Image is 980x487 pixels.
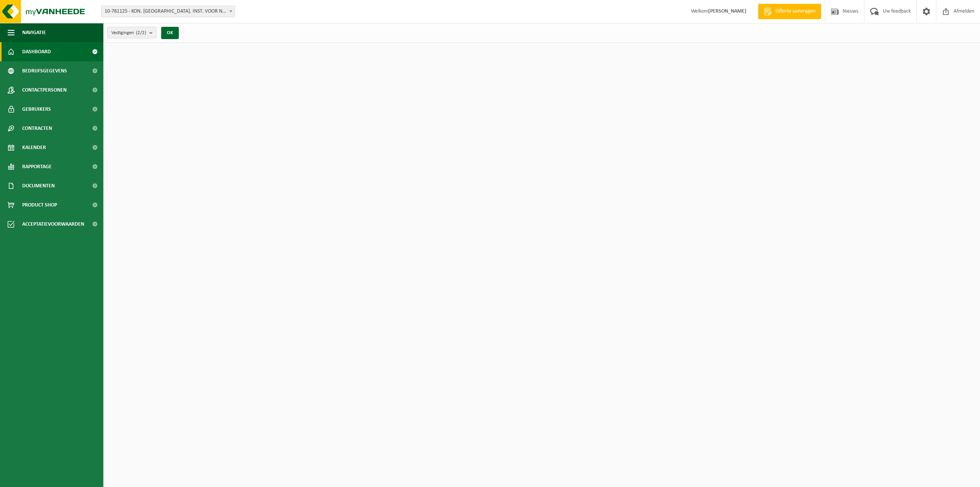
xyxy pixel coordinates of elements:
span: Vestigingen [111,27,146,39]
span: Contracten [22,119,52,138]
span: 10-781125 - KON. BELG. INST. VOOR NATUURWETENSCHAPPEN - OOSTENDE [101,6,235,17]
span: Contactpersonen [22,80,67,100]
span: Acceptatievoorwaarden [22,215,84,234]
span: Offerte aanvragen [774,8,817,15]
span: Rapportage [22,157,52,176]
span: Kalender [22,138,46,157]
span: Gebruikers [22,100,51,119]
count: (2/2) [136,30,146,35]
button: Vestigingen(2/2) [107,27,157,38]
span: Product Shop [22,195,57,215]
button: OK [161,27,179,39]
span: Bedrijfsgegevens [22,61,67,80]
strong: [PERSON_NAME] [708,8,746,14]
a: Offerte aanvragen [758,4,821,19]
span: Navigatie [22,23,46,42]
span: Dashboard [22,42,51,61]
span: 10-781125 - KON. BELG. INST. VOOR NATUURWETENSCHAPPEN - OOSTENDE [101,6,235,17]
span: Documenten [22,176,55,195]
